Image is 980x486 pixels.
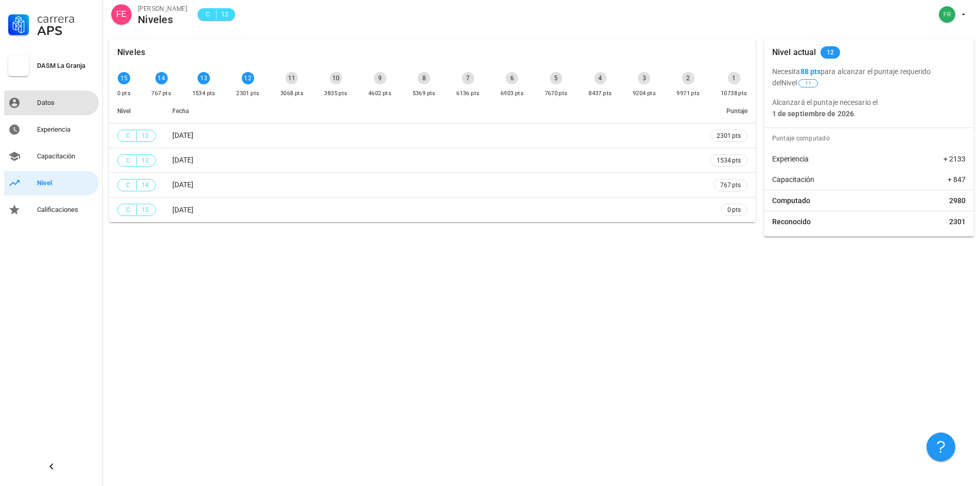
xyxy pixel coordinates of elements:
[280,88,304,99] div: 3068 pts
[462,72,474,84] div: 7
[124,155,132,166] span: C
[116,4,127,25] span: FE
[4,171,99,195] a: Nivel
[286,72,298,84] div: 11
[772,110,854,118] b: 1 de septiembre de 2026
[781,79,819,87] span: Nivel
[676,88,700,99] div: 9971 pts
[155,72,168,84] div: 14
[772,39,816,66] div: Nivel actual
[172,131,193,139] span: [DATE]
[545,88,568,99] div: 7670 pts
[37,12,95,25] div: Carrera
[37,99,95,107] div: Datos
[109,99,164,123] th: Nivel
[413,88,436,99] div: 5369 pts
[141,155,149,166] span: 13
[949,195,966,206] span: 2980
[324,88,347,99] div: 3835 pts
[768,128,974,149] div: Puntaje computado
[682,72,694,84] div: 2
[772,174,814,185] span: Capacitación
[37,179,95,187] div: Nivel
[721,88,747,99] div: 10738 pts
[37,125,95,134] div: Experiencia
[589,88,612,99] div: 8437 pts
[943,154,966,164] span: + 2133
[772,154,809,164] span: Experiencia
[118,72,130,84] div: 15
[727,205,741,215] span: 0 pts
[772,217,811,227] span: Reconocido
[138,4,187,14] div: [PERSON_NAME]
[172,156,193,164] span: [DATE]
[242,72,254,84] div: 12
[418,72,430,84] div: 8
[501,88,524,99] div: 6903 pts
[141,180,149,190] span: 14
[37,152,95,160] div: Capacitación
[37,206,95,214] div: Calificaciones
[198,72,210,84] div: 13
[111,4,132,25] div: avatar
[456,88,479,99] div: 6136 pts
[236,88,259,99] div: 2301 pts
[141,131,149,141] span: 12
[800,67,821,76] b: 88 pts
[374,72,386,84] div: 9
[726,107,747,115] span: Puntaje
[172,206,193,214] span: [DATE]
[4,144,99,169] a: Capacitación
[117,107,131,115] span: Nivel
[124,180,132,190] span: C
[221,9,229,20] span: 12
[594,72,607,84] div: 4
[117,88,131,99] div: 0 pts
[172,181,193,189] span: [DATE]
[772,66,966,88] p: Necesita para alcanzar el puntaje requerido del
[717,131,741,141] span: 2301 pts
[124,205,132,215] span: C
[717,155,741,166] span: 1534 pts
[4,197,99,222] a: Calificaciones
[4,91,99,115] a: Datos
[772,195,810,206] span: Computado
[827,46,834,59] span: 12
[368,88,391,99] div: 4602 pts
[728,72,740,84] div: 1
[37,62,95,70] div: DASM La Granja
[506,72,518,84] div: 6
[330,72,342,84] div: 10
[948,174,966,185] span: + 847
[192,88,216,99] div: 1534 pts
[720,180,741,190] span: 767 pts
[172,107,189,115] span: Fecha
[939,6,955,23] div: avatar
[138,14,187,25] div: Niveles
[949,217,966,227] span: 2301
[164,99,702,123] th: Fecha
[124,131,132,141] span: C
[772,97,966,119] p: Alcanzará el puntaje necesario el .
[805,80,811,87] span: 11
[204,9,212,20] span: C
[37,25,95,37] div: APS
[4,117,99,142] a: Experiencia
[117,39,145,66] div: Niveles
[702,99,756,123] th: Puntaje
[550,72,562,84] div: 5
[151,88,171,99] div: 767 pts
[638,72,650,84] div: 3
[141,205,149,215] span: 15
[633,88,656,99] div: 9204 pts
